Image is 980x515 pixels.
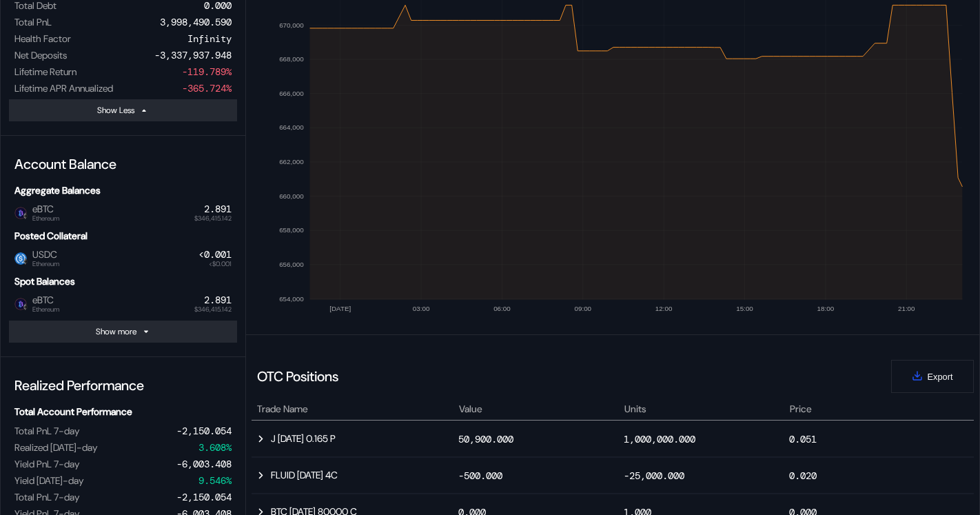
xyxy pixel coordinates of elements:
[194,215,232,222] span: $346,415.142
[279,227,304,234] text: 658,000
[624,469,684,482] div: -25,000.000
[279,55,304,63] text: 668,000
[14,252,27,265] img: usdc.png
[817,305,834,312] text: 18:00
[9,224,237,248] div: Posted Collateral
[96,326,136,337] div: Show more
[14,298,27,310] img: eBTC.png
[9,99,237,121] button: Show Less
[14,441,97,454] div: Realized [DATE]-day
[187,32,232,45] div: Infinity
[9,321,237,343] button: Show more
[14,65,76,78] div: Lifetime Return
[279,295,304,303] text: 654,000
[194,306,232,313] span: $346,415.142
[279,124,304,132] text: 664,000
[176,425,232,437] div: -2,150.054
[14,49,67,61] div: Net Deposits
[176,491,232,503] div: -2,150.054
[14,474,83,487] div: Yield [DATE]-day
[32,261,59,267] span: Ethereum
[182,82,232,94] div: -365.724%
[198,474,232,487] div: 9.546%
[22,258,29,265] img: svg+xml,%3c
[14,16,52,28] div: Total PnL
[22,303,29,310] img: svg+xml,%3c
[459,402,482,416] span: Value
[898,305,915,312] text: 21:00
[204,203,232,215] div: 2.891
[928,372,953,382] span: Export
[279,158,304,165] text: 662,000
[789,433,817,445] div: 0.051
[9,150,237,179] div: Account Balance
[14,458,79,470] div: Yield PnL 7-day
[32,306,59,313] span: Ethereum
[9,400,237,423] div: Total Account Performance
[257,367,338,385] div: OTC Positions
[736,305,753,312] text: 15:00
[22,212,29,219] img: svg+xml,%3c
[14,32,71,45] div: Health Factor
[279,90,304,97] text: 666,000
[271,469,338,481] div: FLUID [DATE] 4C
[14,207,27,219] img: eBTC.png
[209,261,232,267] span: <$0.001
[493,305,511,312] text: 06:00
[279,192,304,200] text: 660,000
[271,432,336,445] div: J [DATE] 0.165 P
[97,105,134,116] div: Show Less
[655,305,673,312] text: 12:00
[790,402,812,416] span: Price
[176,458,232,470] div: -6,003.408
[27,294,59,312] span: eBTC
[198,249,232,261] div: <0.001
[160,16,232,28] div: 3,998,490.590
[27,249,59,267] span: USDC
[412,305,429,312] text: 03:00
[27,203,59,221] span: eBTC
[9,179,237,202] div: Aggregate Balances
[624,402,646,416] span: Units
[154,49,232,61] div: -3,337,937.948
[9,270,237,293] div: Spot Balances
[458,433,513,445] div: 50,900.000
[9,371,237,400] div: Realized Performance
[279,21,304,29] text: 670,000
[182,65,232,78] div: -119.789%
[14,82,113,94] div: Lifetime APR Annualized
[32,215,59,222] span: Ethereum
[789,469,817,482] div: 0.020
[624,433,695,445] div: 1,000,000.000
[329,305,351,312] text: [DATE]
[279,261,304,268] text: 656,000
[14,491,79,503] div: Total PnL 7-day
[198,441,232,454] div: 3.608%
[891,360,974,393] button: Export
[204,294,232,306] div: 2.891
[14,425,79,437] div: Total PnL 7-day
[257,402,308,416] span: Trade Name
[458,469,502,482] div: -500.000
[574,305,591,312] text: 09:00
